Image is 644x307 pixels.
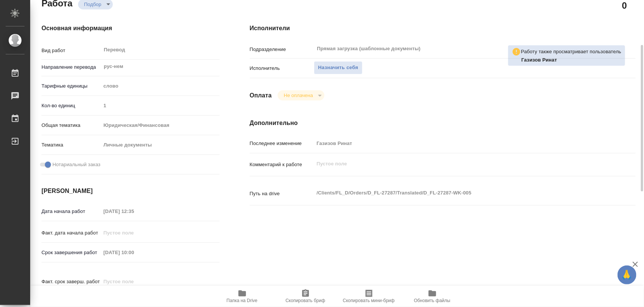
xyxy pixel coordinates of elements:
p: Тарифные единицы [41,82,101,90]
p: Подразделение [250,46,314,53]
button: Обновить файлы [401,286,464,307]
input: Пустое поле [101,227,167,238]
div: Подбор [278,90,324,100]
button: Папка на Drive [211,286,274,307]
h4: Дополнительно [250,119,636,128]
span: Папка на Drive [227,298,258,303]
p: Направление перевода [41,63,101,71]
input: Пустое поле [101,247,167,258]
p: Вид работ [41,47,101,54]
p: Комментарий к работе [250,161,314,168]
p: Срок завершения работ [41,249,101,256]
div: Юридическая/Финансовая [101,119,219,132]
span: Скопировать бриф [286,298,325,303]
span: 🙏 [621,267,633,283]
button: Подбор [82,1,104,8]
span: Обновить файлы [414,298,450,303]
input: Пустое поле [314,138,603,149]
input: Пустое поле [101,100,219,111]
p: Исполнитель [250,65,314,72]
p: Кол-во единиц [41,102,101,110]
p: Газизов Ринат [521,56,621,64]
p: Путь на drive [250,190,314,197]
span: Скопировать мини-бриф [343,298,395,303]
h4: [PERSON_NAME] [41,187,220,196]
p: Тематика [41,141,101,149]
button: Скопировать бриф [274,286,337,307]
p: Последнее изменение [250,140,314,147]
b: Газизов Ринат [521,57,557,63]
span: Нотариальный заказ [52,161,100,168]
p: Дата начала работ [41,208,101,215]
button: 🙏 [618,265,636,284]
h4: Исполнители [250,24,636,33]
button: Назначить себя [314,61,362,74]
p: Факт. дата начала работ [41,229,101,237]
span: Назначить себя [318,63,358,72]
input: Пустое поле [101,276,167,287]
button: Не оплачена [281,92,315,99]
div: Личные документы [101,139,219,151]
input: Пустое поле [101,206,167,217]
h4: Основная информация [41,24,220,33]
h4: Оплата [250,91,272,100]
textarea: /Clients/FL_D/Orders/D_FL-27287/Translated/D_FL-27287-WK-005 [314,187,603,199]
div: слово [101,80,219,93]
p: Общая тематика [41,122,101,129]
button: Скопировать мини-бриф [337,286,401,307]
p: Факт. срок заверш. работ [41,278,101,285]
